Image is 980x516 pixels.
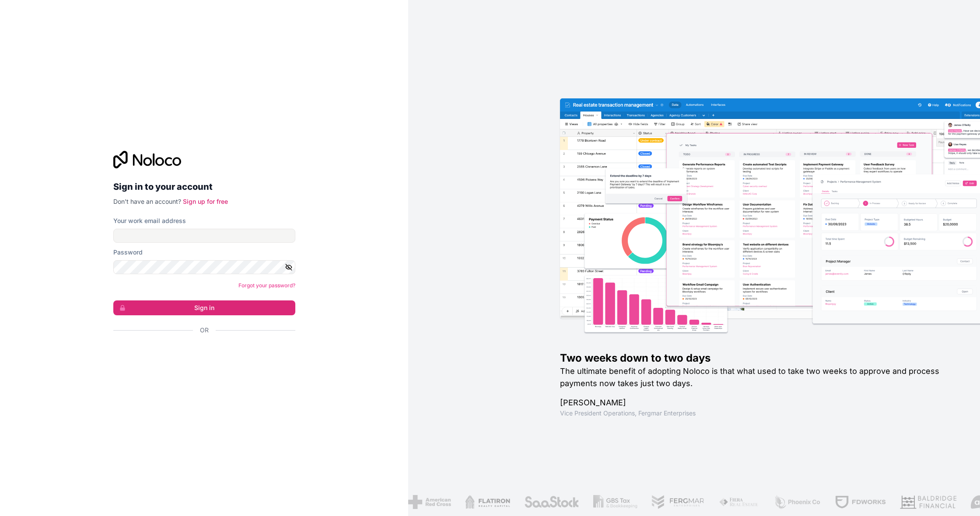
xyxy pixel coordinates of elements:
iframe: Sign in with Google Button [109,344,293,363]
a: Forgot your password? [238,282,295,289]
img: /assets/fergmar-CudnrXN5.png [650,495,703,509]
img: /assets/phoenix-BREaitsQ.png [773,495,820,509]
img: /assets/gbstax-C-GtDUiK.png [592,495,637,509]
img: /assets/baldridge-DxmPIwAm.png [899,495,955,509]
h1: Vice President Operations , Fergmar Enterprises [560,409,952,418]
a: Sign up for free [183,198,228,205]
h2: Sign in to your account [113,179,295,195]
img: /assets/american-red-cross-BAupjrZR.png [407,495,450,509]
h1: Two weeks down to two days [560,351,952,365]
span: Don't have an account? [113,198,181,205]
button: Sign in [113,300,295,315]
div: Sign in with Google. Opens in new tab [113,344,288,363]
img: /assets/fiera-fwj2N5v4.png [717,495,759,509]
h2: The ultimate benefit of adopting Noloco is that what used to take two weeks to approve and proces... [560,365,952,390]
img: /assets/fdworks-Bi04fVtw.png [833,495,885,509]
label: Password [113,248,143,257]
input: Email address [113,229,295,243]
img: /assets/flatiron-C8eUkumj.png [464,495,509,509]
input: Password [113,260,295,274]
label: Your work email address [113,216,186,225]
h1: [PERSON_NAME] [560,397,952,409]
img: /assets/saastock-C6Zbiodz.png [523,495,578,509]
span: Or [200,326,209,335]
